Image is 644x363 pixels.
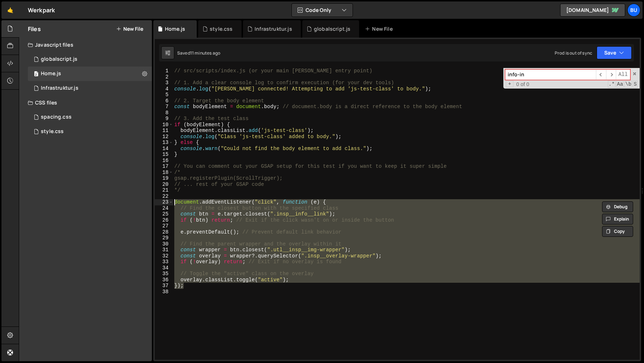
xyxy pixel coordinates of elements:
div: Home.js [41,71,61,77]
div: 7 [155,104,173,110]
div: CSS files [19,95,152,110]
div: Infrastruktur.js [41,85,78,91]
div: 13618/34270.js [28,67,152,81]
div: 10 [155,122,173,128]
div: 27 [155,223,173,229]
div: 31 [155,247,173,253]
span: Search In Selection [633,81,637,88]
div: 26 [155,217,173,223]
div: 22 [155,193,173,200]
div: 13618/34273.css [28,110,152,124]
span: Alt-Enter [616,69,630,80]
div: 29 [155,235,173,241]
span: CaseSensitive Search [616,81,624,88]
div: 33 [155,259,173,265]
div: 8 [155,110,173,116]
div: 13618/42784.js [28,81,152,95]
div: 12 [155,134,173,140]
div: 11 [155,128,173,134]
button: Code Only [292,4,353,17]
div: Saved [177,50,220,56]
a: 🤙 [1,1,19,19]
div: 24 [155,205,173,212]
div: globalscript.js [314,25,350,33]
div: 4 [155,86,173,92]
span: 2 [34,72,38,77]
div: 23 [155,199,173,205]
div: spacing.css [41,114,72,120]
div: 13 [155,140,173,146]
h2: Files [28,25,41,33]
button: Debug [602,201,633,212]
div: 15 [155,151,173,158]
div: style.css [41,128,64,135]
div: 5 [155,92,173,98]
div: Home.js [165,25,185,33]
button: Explain [602,214,633,225]
div: 28 [155,229,173,235]
div: Infrastruktur.js [255,25,292,33]
span: Whole Word Search [624,81,632,88]
div: 32 [155,253,173,259]
div: 2 [155,74,173,80]
div: 6 [155,98,173,104]
div: 21 [155,187,173,193]
div: 36 [155,277,173,283]
div: 17 [155,163,173,170]
div: Javascript files [19,38,152,52]
div: 1 [155,68,173,74]
div: 9 [155,116,173,122]
a: [DOMAIN_NAME] [560,4,625,17]
span: Toggle Replace mode [506,81,513,87]
button: Save [597,46,632,59]
div: 13618/34272.css [28,124,152,139]
div: globalscript.js [41,56,77,63]
div: 20 [155,181,173,188]
div: 13618/42788.js [28,52,152,67]
div: 35 [155,271,173,277]
div: style.css [210,25,233,33]
a: Bu [627,4,640,17]
div: 30 [155,241,173,247]
div: 14 [155,146,173,152]
div: Werkpark [28,6,55,14]
span: 0 of 0 [513,81,532,87]
div: 16 [155,158,173,164]
div: 18 [155,170,173,176]
div: 38 [155,289,173,295]
div: Prod is out of sync [555,50,592,56]
div: 11 minutes ago [190,50,220,56]
button: Copy [602,226,633,237]
span: ​ [596,69,606,80]
input: Search for [505,69,596,80]
div: 25 [155,211,173,217]
div: 3 [155,80,173,86]
button: New File [116,26,143,32]
div: 34 [155,265,173,271]
div: New File [365,25,395,33]
div: 37 [155,283,173,289]
div: 19 [155,175,173,181]
span: ​ [606,69,616,80]
span: RegExp Search [608,81,615,88]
